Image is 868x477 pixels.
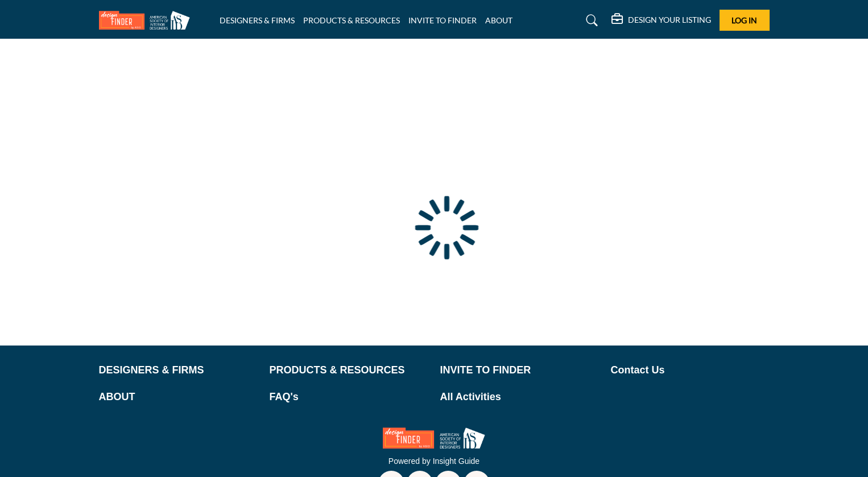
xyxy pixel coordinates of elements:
[628,15,711,25] h5: DESIGN YOUR LISTING
[575,11,605,30] a: Search
[440,389,599,405] a: All Activities
[611,363,770,378] a: Contact Us
[611,14,711,27] div: DESIGN YOUR LISTING
[220,15,295,25] a: DESIGNERS & FIRMS
[99,11,196,30] img: Site Logo
[485,15,512,25] a: ABOUT
[99,363,258,378] a: DESIGNERS & FIRMS
[720,10,770,31] button: Log In
[270,389,428,405] a: FAQ's
[99,389,258,405] a: ABOUT
[408,15,477,25] a: INVITE TO FINDER
[303,15,400,25] a: PRODUCTS & RESOURCES
[731,15,757,25] span: Log In
[270,363,428,378] a: PRODUCTS & RESOURCES
[388,457,480,466] a: Powered by Insight Guide
[383,427,485,449] img: No Site Logo
[440,363,599,378] a: INVITE TO FINDER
